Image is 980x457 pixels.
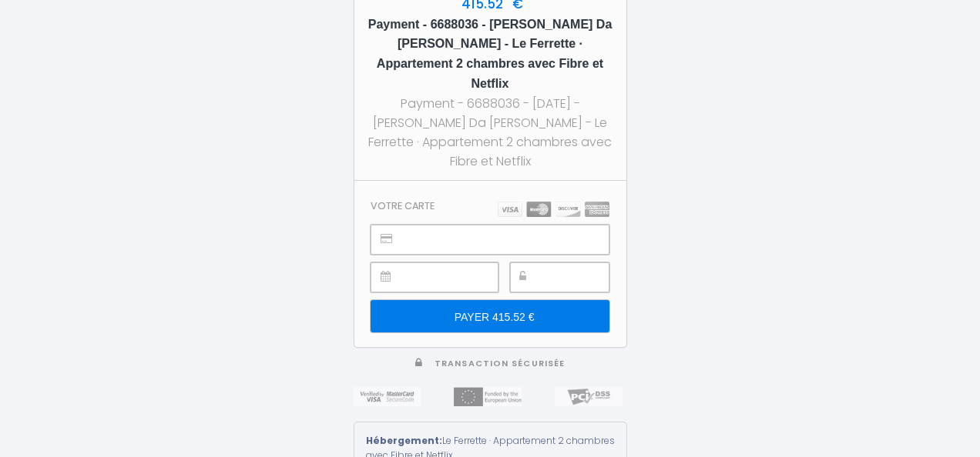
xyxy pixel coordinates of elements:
[498,202,609,217] img: carts.png
[405,225,608,254] iframe: Secure payment input frame
[368,15,612,95] h5: Payment - 6688036 - [PERSON_NAME] Da [PERSON_NAME] - Le Ferrette · Appartement 2 chambres avec Fi...
[545,263,609,292] iframe: Secure payment input frame
[368,94,612,172] div: Payment - 6688036 - [DATE] - [PERSON_NAME] Da [PERSON_NAME] - Le Ferrette · Appartement 2 chambre...
[371,200,435,212] h3: Votre carte
[371,300,609,332] input: PAYER 415.52 €
[405,263,497,292] iframe: Secure payment input frame
[366,434,442,447] strong: Hébergement:
[435,358,565,369] span: Transaction sécurisée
